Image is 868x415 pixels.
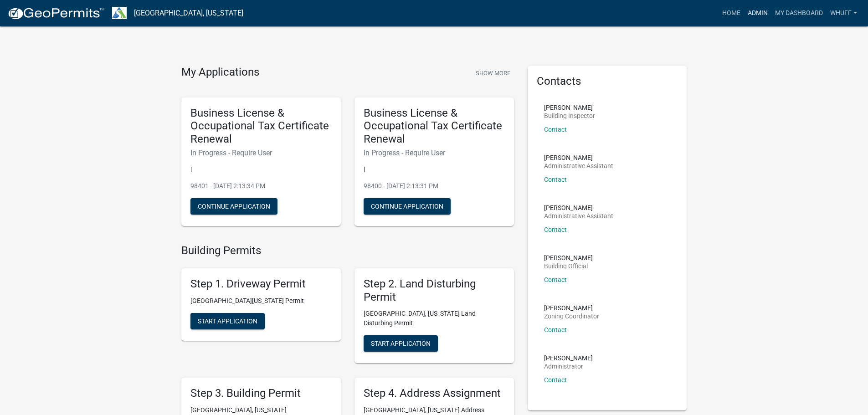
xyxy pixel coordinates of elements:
button: Start Application [190,313,265,329]
h6: In Progress - Require User [364,149,505,157]
button: Start Application [364,335,438,352]
p: [GEOGRAPHIC_DATA], [US_STATE] Land Disturbing Permit [364,309,505,328]
p: [PERSON_NAME] [544,104,595,111]
h5: Step 4. Address Assignment [364,387,505,400]
h5: Step 1. Driveway Permit [190,277,332,291]
h5: Step 3. Building Permit [190,387,332,400]
p: Administrative Assistant [544,213,613,219]
a: Contact [544,176,567,183]
h5: Business License & Occupational Tax Certificate Renewal [190,107,332,146]
span: Start Application [198,317,257,324]
h4: Building Permits [181,244,514,257]
p: [PERSON_NAME] [544,355,593,361]
h4: My Applications [181,66,259,79]
p: Administrative Assistant [544,163,613,169]
a: Contact [544,376,567,384]
p: [PERSON_NAME] [544,255,593,261]
a: whuff [827,5,861,22]
p: [GEOGRAPHIC_DATA][US_STATE] Permit [190,296,332,306]
button: Continue Application [190,198,277,215]
h5: Step 2. Land Disturbing Permit [364,277,505,304]
h6: In Progress - Require User [190,149,332,157]
button: Show More [472,66,514,81]
a: Contact [544,226,567,233]
p: Building Inspector [544,113,595,119]
p: [PERSON_NAME] [544,154,613,161]
p: 98401 - [DATE] 2:13:34 PM [190,181,332,191]
img: Troup County, Georgia [112,7,127,19]
span: Start Application [371,340,431,347]
p: [PERSON_NAME] [544,205,613,211]
p: Administrator [544,363,593,369]
a: [GEOGRAPHIC_DATA], [US_STATE] [134,5,243,21]
a: Contact [544,326,567,333]
a: Admin [744,5,771,22]
a: Contact [544,276,567,283]
a: Contact [544,126,567,133]
p: 98400 - [DATE] 2:13:31 PM [364,181,505,191]
p: Building Official [544,263,593,269]
p: Zoning Coordinator [544,313,599,319]
p: | [190,164,332,174]
h5: Business License & Occupational Tax Certificate Renewal [364,107,505,146]
p: [PERSON_NAME] [544,305,599,311]
a: Home [719,5,744,22]
button: Continue Application [364,198,451,215]
p: | [364,164,505,174]
h5: Contacts [537,75,678,88]
a: My Dashboard [771,5,827,22]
